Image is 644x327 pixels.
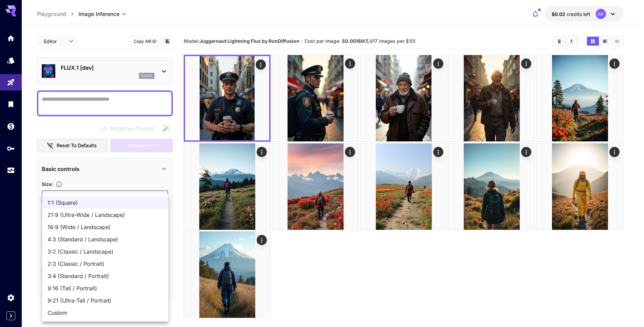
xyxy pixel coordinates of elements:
[48,223,163,231] span: 16:9 (Wide / Landscape)
[48,211,163,219] span: 21:9 (Ultra-Wide / Landscape)
[48,309,163,317] span: Custom
[48,260,163,268] span: 2:3 (Classic / Portrait)
[48,296,163,305] span: 9:21 (Ultra-Tall / Portrait)
[48,284,163,292] span: 9:16 (Tall / Portrait)
[48,272,163,280] span: 3:4 (Standard / Portrait)
[48,199,163,207] span: 1:1 (Square)
[48,247,163,256] span: 3:2 (Classic / Landscape)
[48,235,163,243] span: 4:3 (Standard / Landscape)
